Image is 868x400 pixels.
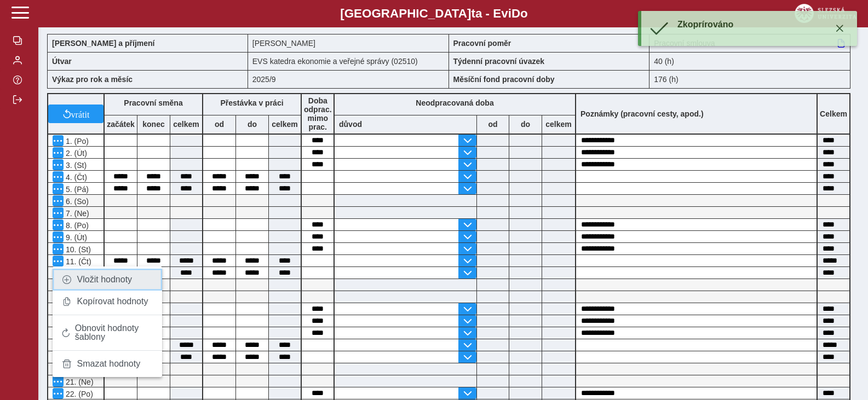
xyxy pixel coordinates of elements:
span: 9. (Út) [64,233,87,242]
img: logo_web_su.png [795,4,856,23]
b: důvod [339,120,362,129]
b: [PERSON_NAME] a příjmení [52,39,154,48]
span: Vložit hodnoty [77,275,133,284]
button: Menu [53,388,64,399]
b: Poznámky (pracovní cesty, apod.) [576,109,708,118]
span: Kopírovat hodnoty [77,297,148,306]
span: 6. (So) [64,197,89,206]
div: 176 (h) [649,70,850,89]
span: Obnovit hodnoty šablony [75,324,153,341]
span: 11. (Čt) [64,257,91,266]
b: do [509,120,542,129]
button: Menu [53,171,64,182]
button: Menu [53,135,64,146]
span: 5. (Pá) [64,185,89,194]
span: 21. (Ne) [64,378,94,386]
b: konec [137,120,170,129]
span: 7. (Ne) [64,209,89,218]
button: Menu [53,195,64,206]
span: o [520,7,528,20]
span: vrátit [71,109,90,118]
span: t [471,7,475,20]
b: Přestávka v práci [220,98,283,107]
span: 10. (St) [64,245,91,254]
b: celkem [542,120,575,129]
b: do [236,120,268,129]
div: EVS katedra ekonomie a veřejné správy (02510) [248,52,449,70]
button: Menu [53,376,64,387]
button: Menu [53,207,64,218]
span: 3. (St) [64,161,87,170]
b: Měsíční fond pracovní doby [453,75,555,84]
b: Pracovní poměr [453,39,511,48]
b: Neodpracovaná doba [416,98,493,107]
button: vrátit [48,105,104,123]
span: D [511,7,520,20]
b: celkem [170,120,202,129]
b: začátek [105,120,137,129]
b: Útvar [52,57,72,66]
button: Menu [53,244,64,254]
button: Menu [53,147,64,158]
b: Celkem [820,109,847,118]
div: 40 (h) [649,52,850,70]
span: 4. (Čt) [64,173,87,182]
button: Menu [53,183,64,194]
b: od [477,120,509,129]
button: Menu [53,256,64,266]
div: [PERSON_NAME] [248,34,449,52]
b: od [203,120,235,129]
button: Menu [53,159,64,170]
span: 22. (Po) [64,390,93,398]
b: Doba odprac. mimo prac. [304,96,332,131]
span: 8. (Po) [64,221,89,230]
span: 1. (Po) [64,137,89,146]
b: Týdenní pracovní úvazek [453,57,545,66]
b: Výkaz pro rok a měsíc [52,75,133,84]
b: celkem [269,120,301,129]
button: Menu [53,231,64,242]
span: Zkoprírováno [677,20,733,29]
b: [GEOGRAPHIC_DATA] a - Evi [33,7,835,21]
button: Menu [53,219,64,230]
span: 2. (Út) [64,149,87,158]
b: Pracovní směna [124,98,182,107]
span: Smazat hodnoty [77,360,141,368]
div: 2025/9 [248,70,449,89]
